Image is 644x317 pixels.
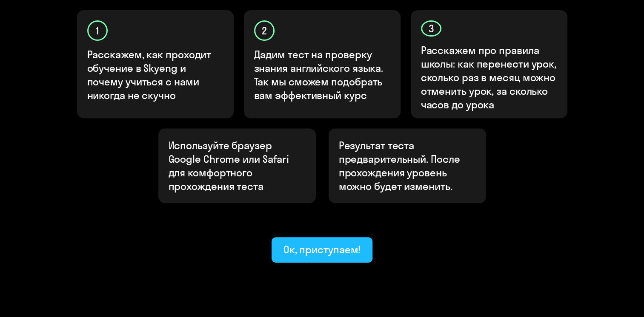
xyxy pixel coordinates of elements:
[169,139,306,193] p: Используйте браузер Google Chrome или Safari для комфортного прохождения теста
[421,43,558,111] p: Расскажем про правила школы: как перенести урок, сколько раз в месяц можно отменить урок, за скол...
[254,20,275,41] div: 2
[254,48,391,102] p: Дадим тест на проверку знания английского языка. Так мы сможем подобрать вам эффективный курс
[87,48,224,102] p: Расскажем, как проходит обучение в Skyeng и почему учиться с нами никогда не скучно
[339,139,476,193] p: Результат теста предварительный. После прохождения уровень можно будет изменить.
[272,237,373,263] button: Ок, приступаем!
[87,20,108,41] div: 1
[421,20,441,37] div: 3
[283,243,361,256] div: Ок, приступаем!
